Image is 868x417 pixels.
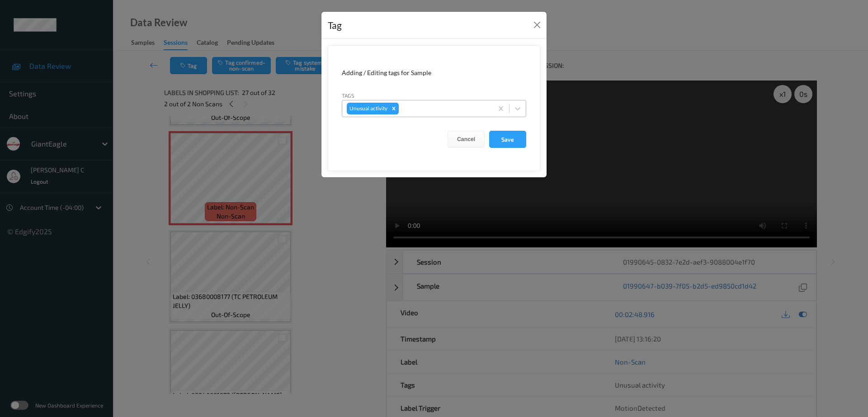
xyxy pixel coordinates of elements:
label: Tags [342,91,354,100]
div: Remove Unusual activity [389,103,399,114]
button: Save [489,131,526,148]
button: Cancel [448,131,485,148]
div: Tag [328,18,342,33]
div: Unusual activity [347,103,389,114]
button: Close [531,19,543,31]
div: Adding / Editing tags for Sample [342,68,526,77]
